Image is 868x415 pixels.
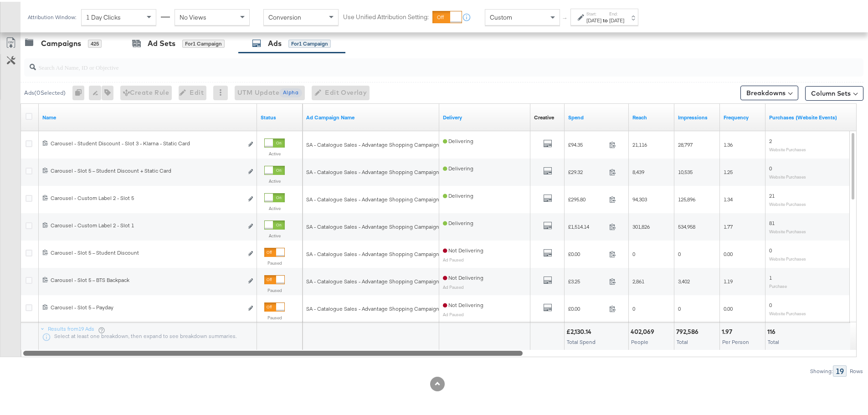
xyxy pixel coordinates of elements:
[632,276,644,283] span: 2,861
[678,221,695,228] span: 534,958
[268,11,301,20] span: Conversion
[51,247,243,255] div: Carousel - Slot 5 – Student Discount
[769,227,806,232] sub: Website Purchases
[268,36,282,47] div: Ads
[678,139,693,146] span: 28,797
[88,38,102,46] div: 425
[568,112,625,119] a: The total amount spent to date.
[632,194,647,201] span: 94,303
[724,139,733,146] span: 1.36
[264,149,285,155] label: Active
[51,220,243,227] div: Carousel - Custom Label 2 - Slot 1
[264,176,285,182] label: Active
[180,11,206,20] span: No Views
[443,136,473,143] span: Delivering
[632,112,671,119] a: The number of people your ad was served to.
[769,190,775,197] span: 21
[677,337,688,343] span: Total
[768,337,779,343] span: Total
[443,218,473,225] span: Delivering
[601,15,609,22] strong: to
[443,255,464,261] sub: Ad Paused
[86,11,121,20] span: 1 Day Clicks
[443,245,483,252] span: Not Delivering
[288,38,331,46] div: for 1 Campaign
[443,310,464,315] sub: Ad Paused
[632,167,644,174] span: 8,439
[678,276,690,283] span: 3,402
[724,112,762,119] a: The average number of times your ad was served to each person.
[72,84,89,98] div: 0
[306,249,462,256] span: SA - Catalogue Sales - Advantage Shopping Campaign – JD Arm
[306,112,436,119] a: Name of Campaign this Ad belongs to.
[678,167,693,174] span: 10,535
[678,303,681,310] span: 0
[810,366,833,373] div: Showing:
[805,84,863,99] button: Column Sets
[264,204,285,210] label: Active
[586,9,601,15] label: Start:
[769,200,806,205] sub: Website Purchases
[568,276,606,283] span: £3.25
[678,249,681,256] span: 0
[567,337,596,343] span: Total Spend
[586,15,601,22] div: [DATE]
[148,36,175,47] div: Ad Sets
[443,163,473,170] span: Delivering
[51,302,243,309] div: Carousel - Slot 5 – Payday
[534,112,554,119] div: Creative
[24,87,66,95] div: Ads ( 0 Selected)
[769,254,806,260] sub: Website Purchases
[443,300,483,307] span: Not Delivering
[306,303,462,310] span: SA - Catalogue Sales - Advantage Shopping Campaign – JD Arm
[769,112,853,119] a: The number of times a purchase was made tracked by your Custom Audience pixel on your website aft...
[182,38,225,46] div: for 1 Campaign
[306,139,462,146] span: SA - Catalogue Sales - Advantage Shopping Campaign – JD Arm
[769,300,772,307] span: 0
[561,15,570,19] span: ↑
[306,221,462,228] span: SA - Catalogue Sales - Advantage Shopping Campaign – JD Arm
[740,84,798,98] button: Breakdowns
[724,221,733,228] span: 1.77
[722,326,735,334] div: 1.97
[306,276,462,283] span: SA - Catalogue Sales - Advantage Shopping Campaign – JD Arm
[632,139,647,146] span: 21,116
[36,53,786,71] input: Search Ad Name, ID or Objective
[306,167,462,174] span: SA - Catalogue Sales - Advantage Shopping Campaign – JD Arm
[722,337,749,343] span: Per Person
[51,275,243,282] div: Carousel - Slot 5 – BTS Backpack
[769,136,772,143] span: 2
[833,364,847,375] div: 19
[41,36,81,47] div: Campaigns
[724,303,733,310] span: 0.00
[724,167,733,174] span: 1.25
[632,221,650,228] span: 301,826
[568,139,606,146] span: £94.35
[609,9,624,15] label: End:
[678,194,695,201] span: 125,896
[264,313,285,319] label: Paused
[443,272,483,279] span: Not Delivering
[769,309,806,314] sub: Website Purchases
[51,193,243,200] div: Carousel - Custom Label 2 - Slot 5
[769,282,787,287] sub: Purchase
[443,282,464,288] sub: Ad Paused
[568,194,606,201] span: £295.80
[769,172,806,178] sub: Website Purchases
[678,112,716,119] a: The number of times your ad was served. On mobile apps an ad is counted as served the first time ...
[443,112,527,119] a: Reflects the ability of your Ad to achieve delivery.
[264,286,285,292] label: Paused
[566,326,594,334] div: £2,130.14
[343,11,429,20] label: Use Unified Attribution Setting:
[42,112,253,119] a: Ad Name.
[724,276,733,283] span: 1.19
[306,194,462,201] span: SA - Catalogue Sales - Advantage Shopping Campaign – JD Arm
[769,245,772,252] span: 0
[767,326,778,334] div: 116
[632,303,635,310] span: 0
[724,249,733,256] span: 0.00
[769,163,772,170] span: 0
[261,112,299,119] a: Shows the current state of your Ad.
[490,11,512,20] span: Custom
[568,167,606,174] span: £29.32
